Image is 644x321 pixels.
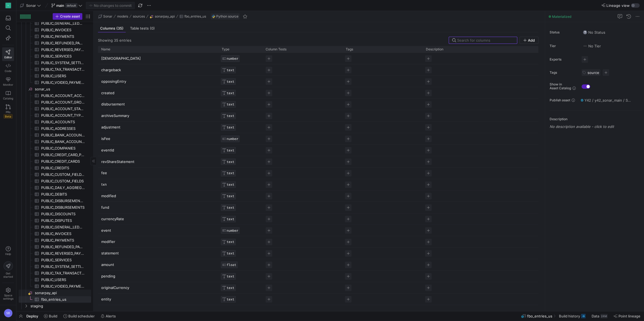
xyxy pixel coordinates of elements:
[227,297,234,301] span: TEXT
[216,15,238,18] span: Python source
[19,66,91,73] div: Press SPACE to select this row.
[65,3,77,8] span: default
[41,47,85,53] span: PUBLIC_REVERSED_PAYMENTS​​​​​​​​​
[5,69,12,73] span: Code
[98,38,131,42] div: Showing 35 entries
[19,59,91,66] div: Press SPACE to select this row.
[19,2,42,9] button: Sonar
[19,283,91,290] div: Press SPACE to select this row.
[3,83,13,86] span: Monitor
[19,257,91,263] div: Press SPACE to select this row.
[559,314,580,318] span: Build history
[19,27,91,33] a: PUBLIC_INVOICES​​​​​​​​​
[19,230,91,237] div: Press SPACE to select this row.
[19,237,91,243] div: Press SPACE to select this row.
[227,114,234,118] span: TEXT
[550,117,642,121] p: Description
[41,185,85,191] span: PUBLIC_DAILY_AGGREGATE_VALUES​​​​​​​​​
[5,252,12,256] span: Help
[53,13,82,20] button: Create asset
[19,178,91,184] div: Press SPACE to select this row.
[2,307,14,319] button: SB
[41,211,85,217] span: PUBLIC_DISCOUNTS​​​​​​​​​
[101,168,215,178] p: fee
[41,237,85,243] span: PUBLIC_PAYMENTS​​​​​​​​​
[19,27,91,33] div: Press SPACE to select this row.
[49,314,57,318] span: Build
[19,99,91,105] div: Press SPACE to select this row.
[587,70,599,75] span: source
[41,125,85,132] span: PUBLIC_ADDRESSES​​​​​​​​​
[19,243,91,250] div: Press SPACE to select this row.
[178,13,207,20] button: fbo_entries_us
[19,250,91,257] a: PUBLIC_REVERSED_PAYMENTS​​​​​​​​​
[19,92,91,99] div: Press SPACE to select this row.
[19,59,91,66] a: PUBLIC_SYSTEM_SETTINGS​​​​​​​​​
[19,105,91,112] a: PUBLIC_ACCOUNT_STATUSES​​​​​​​​​
[19,184,91,191] div: Press SPACE to select this row.
[19,257,91,263] a: PUBLIC_SERVICES​​​​​​​​​
[101,202,215,213] p: fund
[101,271,215,282] p: pending
[101,259,215,270] p: amount
[41,178,85,184] span: PUBLIC_CUSTOM_FIELDS​​​​​​​​​
[19,119,91,125] div: Press SPACE to select this row.
[98,133,543,145] div: Press SPACE to select this row.
[2,61,14,75] a: Code
[101,248,215,259] p: statement
[41,93,85,99] span: PUBLIC_ACCOUNT_ACCOUNT_GROUP​​​​​​​​​
[101,145,215,156] p: eventId
[41,191,85,197] span: PUBLIC_DEBITS​​​​​​​​​
[41,40,85,46] span: PUBLIC_REFUNDED_PAYMENTS​​​​​​​​​
[611,311,643,321] button: Point lineage
[227,286,234,290] span: TEXT
[98,156,543,168] div: Press SPACE to select this row.
[19,66,91,73] a: PUBLIC_TAX_TRANSACTIONS​​​​​​​​​
[3,272,13,278] span: Get started
[19,191,91,197] a: PUBLIC_DEBITS​​​​​​​​​
[4,56,12,59] span: Editor
[227,206,234,210] span: TEXT
[227,102,234,106] span: TEXT
[106,314,116,318] span: Alerts
[266,47,286,51] span: Column Tests
[618,314,640,318] span: Point lineage
[583,44,601,48] span: No Tier
[19,158,91,165] a: PUBLIC_CREDIT_CARDS​​​​​​​​​
[19,40,91,46] div: Press SPACE to select this row.
[19,204,91,211] a: PUBLIC_DISBURSEMENTS​​​​​​​​​
[101,76,215,87] p: opposingEntry
[116,27,123,30] span: (35)
[5,3,11,8] div: S
[227,251,234,255] span: TEXT
[41,296,85,303] span: fbo_entries_us​​​​​​​​​
[19,224,91,230] a: PUBLIC_GENERAL_LEDGER_CODES​​​​​​​​​
[19,158,91,165] div: Press SPACE to select this row.
[98,190,543,202] div: Press SPACE to select this row.
[222,47,229,51] span: Type
[527,314,552,318] span: fbo_entries_us
[19,92,91,99] a: PUBLIC_ACCOUNT_ACCOUNT_GROUP​​​​​​​​​
[227,194,234,198] span: TEXT
[581,29,607,36] button: No statusNo Status
[19,151,91,158] div: Press SPACE to select this row.
[98,179,543,190] div: Press SPACE to select this row.
[19,243,91,250] a: PUBLIC_REFUNDED_PAYMENTS​​​​​​​​​
[19,178,91,184] a: PUBLIC_CUSTOM_FIELDS​​​​​​​​​
[19,46,91,53] div: Press SPACE to select this row.
[19,79,91,86] a: PUBLIC_VOIDED_PAYMENTS​​​​​​​​​
[117,15,128,18] span: models
[41,99,85,105] span: PUBLIC_ACCOUNT_GROUPS​​​​​​​​​
[101,191,215,201] p: modified
[550,58,577,61] span: Experts
[19,290,91,296] a: sonarpay_api​​​​​​​​
[56,3,64,8] span: main
[98,282,543,294] div: Press SPACE to select this row.
[30,303,90,309] span: staging
[227,274,234,278] span: TEXT
[41,132,85,138] span: PUBLIC_BANK_ACCOUNT_PROCESSORS​​​​​​​​​
[41,257,85,263] span: PUBLIC_SERVICES​​​​​​​​​
[150,27,155,30] span: (0)
[50,2,84,9] button: maindefault
[227,240,234,244] span: TEXT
